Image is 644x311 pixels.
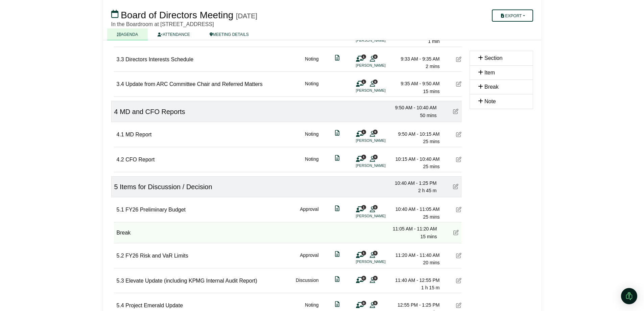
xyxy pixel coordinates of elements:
[492,9,533,22] button: Export
[117,278,124,284] span: 5.3
[111,21,214,27] span: In the Boardroom at [STREET_ADDRESS]
[423,260,439,265] span: 20 mins
[389,179,437,187] div: 10:40 AM - 1:25 PM
[373,155,378,159] span: 9
[125,278,257,284] span: Elevate Update (including KPMG Internal Audit Report)
[423,214,439,220] span: 25 mins
[484,84,499,90] span: Break
[484,98,496,104] span: Note
[373,205,378,209] span: 9
[361,205,366,209] span: 1
[361,155,366,159] span: 1
[392,251,440,259] div: 11:20 AM - 11:40 AM
[117,157,124,162] span: 4.2
[117,230,131,236] span: Break
[420,113,436,118] span: 50 mins
[356,213,407,219] li: [PERSON_NAME]
[389,104,437,111] div: 9:50 AM - 10:40 AM
[356,63,407,68] li: [PERSON_NAME]
[125,57,193,62] span: Directors Interests Schedule
[305,80,318,95] div: Noting
[392,155,440,163] div: 10:15 AM - 10:40 AM
[236,12,257,20] div: [DATE]
[392,276,440,284] div: 11:40 AM - 12:55 PM
[373,130,378,134] span: 9
[484,55,502,61] span: Section
[121,10,233,20] span: Board of Directors Meeting
[296,276,319,292] div: Discussion
[305,155,318,171] div: Noting
[421,285,439,290] span: 1 h 15 m
[300,251,318,267] div: Approval
[392,55,440,63] div: 9:33 AM - 9:35 AM
[117,253,124,259] span: 5.2
[392,301,440,309] div: 12:55 PM - 1:25 PM
[125,303,183,308] span: Project Emerald Update
[428,39,439,44] span: 1 min
[117,303,124,308] span: 5.4
[114,183,118,191] span: 5
[361,251,366,255] span: 1
[356,259,407,265] li: [PERSON_NAME]
[373,276,378,280] span: 9
[120,108,185,115] span: MD and CFO Reports
[361,54,366,59] span: 1
[373,80,378,84] span: 9
[305,130,318,146] div: Noting
[390,225,437,232] div: 11:05 AM - 11:20 AM
[117,207,124,213] span: 5.1
[392,80,440,87] div: 9:35 AM - 9:50 AM
[356,88,407,93] li: [PERSON_NAME]
[420,234,437,239] span: 15 mins
[356,38,407,43] li: [PERSON_NAME]
[356,163,407,169] li: [PERSON_NAME]
[125,157,154,162] span: CFO Report
[423,139,439,144] span: 25 mins
[373,251,378,255] span: 9
[120,183,212,191] span: Items for Discussion / Decision
[107,28,148,40] a: AGENDA
[356,138,407,143] li: [PERSON_NAME]
[125,253,188,259] span: FY26 Risk and VaR Limits
[361,130,366,134] span: 1
[361,276,366,280] span: 0
[117,132,124,137] span: 4.1
[148,28,199,40] a: ATTENDANCE
[392,130,440,138] div: 9:50 AM - 10:15 AM
[114,108,118,115] span: 4
[361,301,366,305] span: 0
[423,164,439,169] span: 25 mins
[484,70,495,75] span: Item
[621,288,637,304] div: Open Intercom Messenger
[418,188,436,193] span: 2 h 45 m
[423,89,439,94] span: 15 mins
[117,57,124,62] span: 3.3
[200,28,259,40] a: MEETING DETAILS
[300,205,318,221] div: Approval
[373,301,378,305] span: 9
[373,54,378,59] span: 9
[361,80,366,84] span: 1
[125,207,186,213] span: FY26 Preliminary Budget
[392,205,440,213] div: 10:40 AM - 11:05 AM
[117,81,124,87] span: 3.4
[305,55,318,70] div: Noting
[125,132,151,137] span: MD Report
[426,64,439,69] span: 2 mins
[125,81,262,87] span: Update from ARC Committee Chair and Referred Matters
